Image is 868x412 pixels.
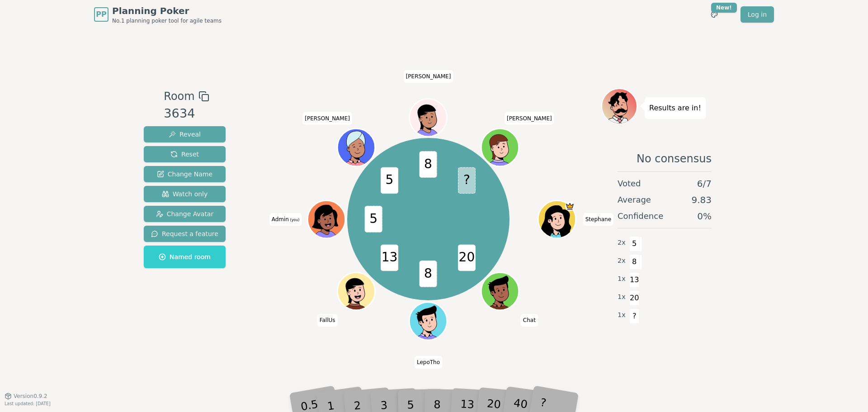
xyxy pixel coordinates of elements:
[5,401,51,406] span: Last updated: [DATE]
[420,152,437,178] span: 8
[156,209,214,218] span: Change Avatar
[505,112,554,125] span: Click to change your name
[404,70,453,83] span: Click to change your name
[420,261,437,288] span: 8
[629,290,640,306] span: 20
[741,6,774,23] a: Log in
[144,226,226,242] button: Request a feature
[706,6,722,23] button: New!
[164,88,194,104] span: Room
[649,102,701,114] p: Results are in!
[618,177,641,190] span: Voted
[381,245,398,271] span: 13
[566,202,575,211] span: Stephane is the host
[94,5,222,24] a: PPPlanning PokerNo.1 planning poker tool for agile teams
[697,210,712,223] span: 0 %
[458,245,476,271] span: 20
[618,310,626,320] span: 1 x
[521,314,538,327] span: Click to change your name
[302,112,352,125] span: Click to change your name
[164,104,209,123] div: 3634
[96,9,106,20] span: PP
[269,213,302,226] span: Click to change your name
[309,202,344,237] button: Click to change your avatar
[618,210,663,223] span: Confidence
[637,152,712,166] span: No consensus
[618,292,626,302] span: 1 x
[711,3,737,13] div: New!
[14,393,47,400] span: Version 0.9.2
[618,238,626,248] span: 2 x
[629,254,640,270] span: 8
[144,206,226,222] button: Change Avatar
[629,272,640,288] span: 13
[112,17,222,24] span: No.1 planning poker tool for agile teams
[629,236,640,251] span: 5
[618,256,626,266] span: 2 x
[170,150,199,159] span: Reset
[157,170,212,179] span: Change Name
[151,229,218,238] span: Request a feature
[159,252,211,261] span: Named room
[112,5,222,17] span: Planning Poker
[629,308,640,324] span: ?
[169,130,201,139] span: Reveal
[5,393,47,400] button: Version0.9.2
[583,213,613,226] span: Click to change your name
[144,146,226,162] button: Reset
[458,167,476,194] span: ?
[144,186,226,202] button: Watch only
[415,356,442,369] span: Click to change your name
[144,166,226,182] button: Change Name
[162,189,208,199] span: Watch only
[618,274,626,284] span: 1 x
[289,218,300,222] span: (you)
[691,194,712,206] span: 9.83
[381,167,398,194] span: 5
[618,194,651,206] span: Average
[317,314,338,327] span: Click to change your name
[697,177,712,190] span: 6 / 7
[144,246,226,268] button: Named room
[144,126,226,142] button: Reveal
[365,206,382,233] span: 5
